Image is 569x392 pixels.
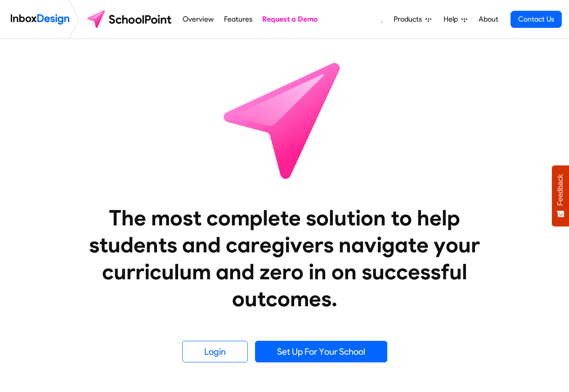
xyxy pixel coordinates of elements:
[440,10,471,28] a: Help
[556,174,565,206] span: Feedback
[255,341,387,362] a: Set Up For Your School
[476,10,501,28] a: About
[180,10,216,28] a: Overview
[552,165,569,226] button: Feedback - Show survey
[71,204,498,312] heading: The most complete solution to help students and caregivers navigate your curriculum and zero in o...
[511,11,562,28] a: Contact Us
[83,9,178,30] img: schoolpoint logo
[390,10,435,28] a: Products
[221,10,255,28] a: Features
[204,39,366,201] img: icon_schoolpoint.svg
[444,14,461,25] span: Help
[394,14,426,25] span: Products
[182,341,248,362] a: Login
[260,10,320,28] a: Request a Demo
